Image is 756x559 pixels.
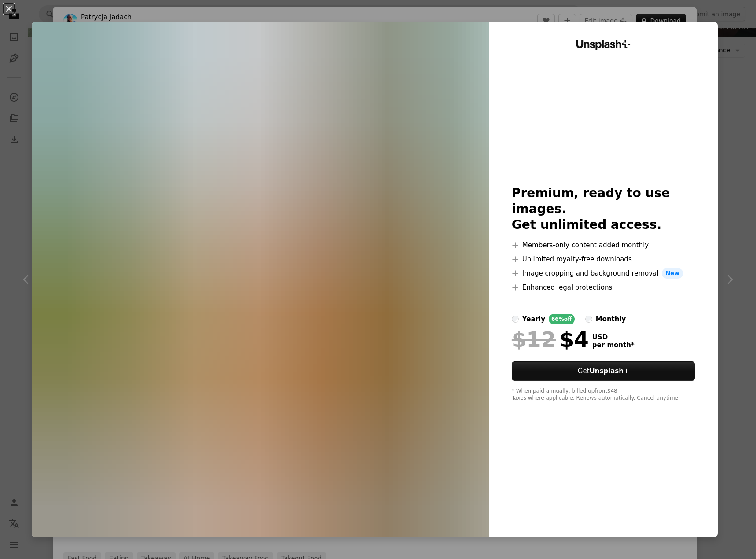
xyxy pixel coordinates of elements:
[512,328,556,351] span: $12
[592,341,635,349] span: per month *
[585,316,592,323] input: monthly
[592,333,635,341] span: USD
[522,314,545,324] div: yearly
[596,314,626,324] div: monthly
[512,388,695,402] div: * When paid annually, billed upfront $48 Taxes where applicable. Renews automatically. Cancel any...
[512,282,695,293] li: Enhanced legal protections
[512,328,589,351] div: $4
[512,268,695,279] li: Image cropping and background removal
[512,316,519,323] input: yearly66%off
[590,367,629,375] strong: Unsplash+
[512,254,695,265] li: Unlimited royalty-free downloads
[549,314,575,324] div: 66% off
[512,185,695,233] h2: Premium, ready to use images. Get unlimited access.
[662,268,683,279] span: New
[512,240,695,250] li: Members-only content added monthly
[512,361,695,381] button: GetUnsplash+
